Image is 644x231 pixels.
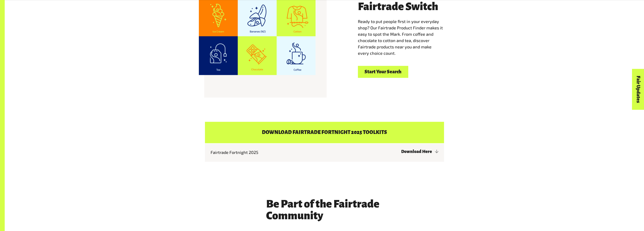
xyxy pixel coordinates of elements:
a: Download Here [401,149,438,154]
p: Ready to put people first in your everyday shop? Our Fairtrade Product Finder makes it easy to sp... [358,18,450,56]
a: Start Your Search [358,66,408,78]
h4: Download Fairtrade Fortnight 2025 Toolkits [205,122,444,143]
h3: Be Part of the Fairtrade Community [266,198,383,222]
